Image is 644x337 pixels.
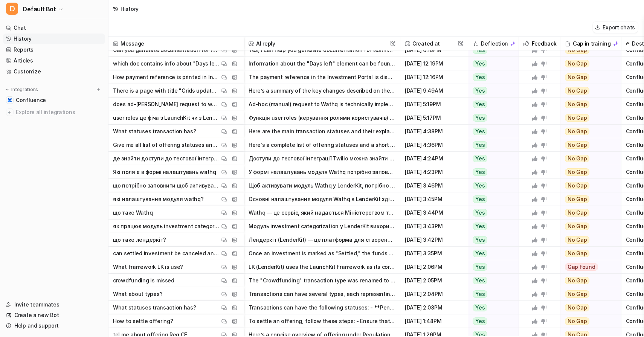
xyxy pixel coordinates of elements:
button: No Gap [560,98,616,111]
span: Yes [473,250,487,257]
a: Chat [3,23,105,33]
span: Yes [473,128,487,135]
button: No Gap [560,192,616,206]
p: does ad-[PERSON_NAME] request to wathq implemented? [113,98,220,111]
button: Основні налаштування модуля Wathq в LenderKit здійснюються через адміністративний портал. Ось клю... [249,192,395,206]
span: Yes [473,114,487,122]
button: Once an investment is marked as "Settled," the funds have already been transferred from the offer... [249,247,395,260]
button: Yes [468,220,514,233]
button: Yes [468,152,514,165]
button: Yes [468,98,514,111]
span: [DATE] 5:17PM [403,111,465,125]
p: user roles це фіча з LaunchKit чи з LenderKit? [113,111,220,125]
p: Які поля є в формі налаштувань wathq [113,165,216,179]
button: Ad-hoc (manual) request to Wathq is technically implemented in the Administrative Portal. You can... [249,98,395,111]
span: Yes [473,73,487,81]
button: Лендеркіт (LenderKit) — це платформа для створення та управління краудфандинговими та інвестиційн... [249,233,395,247]
p: There is a page with title "Grids updates". Could you provide summary of the changes described? [113,84,220,98]
p: What statuses transaction has? [113,125,196,138]
p: що таке лендеркіт? [113,233,166,247]
a: Invite teammates [3,299,105,310]
p: Integrations [11,87,38,93]
button: No Gap [560,84,616,98]
button: Yes [468,287,514,301]
span: [DATE] 5:19PM [403,98,465,111]
span: No Gap [565,60,590,67]
span: No Gap [565,209,590,217]
span: No Gap [565,290,590,298]
button: Функція user roles (керування ролями користувачів) є частиною LaunchKit. Це підтверджується докум... [249,111,395,125]
span: No Gap [565,114,590,122]
a: History [3,34,105,44]
span: Default Bot [23,4,56,14]
span: No Gap [565,87,590,95]
span: Yes [473,223,487,230]
button: Information about the "Days left" element can be found in the following documentation: - The main... [249,57,395,70]
span: [DATE] 3:44PM [403,206,465,220]
span: Yes [473,182,487,189]
span: No Gap [565,250,590,257]
p: which doc contains info about "Days left" element? [113,57,220,70]
span: Confluence [16,96,46,104]
span: No Gap [565,277,590,284]
span: Yes [473,317,487,325]
p: What statuses transaction has? [113,301,196,314]
button: Yes [468,206,514,220]
button: Yes [468,233,514,247]
span: No Gap [565,236,590,244]
span: Yes [473,304,487,311]
span: [DATE] 4:23PM [403,165,465,179]
span: Explore all integrations [16,106,102,118]
button: No Gap [560,125,616,138]
span: No Gap [565,73,590,81]
span: Yes [473,155,487,162]
span: [DATE] 3:42PM [403,233,465,247]
button: Transactions can have the following statuses: - **Pending**: The transaction has been created and... [249,301,395,314]
button: Yes [468,57,514,70]
span: Yes [473,290,487,298]
span: No Gap [565,101,590,108]
button: Gap Found [560,260,616,274]
button: Yes [468,84,514,98]
button: Here's a complete list of offering statuses and a short explanation for each: - **Draft**: The of... [249,138,395,152]
button: Wathq — це сервіс, який надається Міністерством торгівлі та інвестицій Саудівської Аравії. Він до... [249,206,395,220]
button: Yes [468,247,514,260]
button: Integrations [3,86,40,93]
button: No Gap [560,220,616,233]
button: Yes [468,301,514,314]
span: Yes [473,263,487,271]
a: Explore all integrations [3,107,105,117]
p: які налаштування модуля wathq? [113,192,204,206]
button: No Gap [560,70,616,84]
span: Yes [473,168,487,176]
p: Give me all list of offering statuses and short explanation for each [113,138,220,152]
span: No Gap [565,141,590,149]
span: Yes [473,60,487,67]
button: Yes [468,192,514,206]
button: Yes [468,260,514,274]
button: LK (LenderKit) uses the LaunchKit Framework as its core technology. The framework includes compon... [249,260,395,274]
span: Yes [473,46,487,54]
span: No Gap [565,46,590,54]
p: де знайти доступи до тестової інтеграції twilio? [113,152,220,165]
p: How to settle offering? [113,314,173,328]
a: Create a new Bot [3,310,105,320]
span: [DATE] 2:05PM [403,274,465,287]
p: що потрібно заповнити щоб активувати модуль wathq? [113,179,220,192]
button: No Gap [560,111,616,125]
span: Yes [473,236,487,244]
button: Yes [468,314,514,328]
h2: Feedback [532,37,557,50]
p: що таке Wathq [113,206,153,220]
button: No Gap [560,247,616,260]
span: Yes [473,209,487,217]
p: crowdfunding is missed [113,274,174,287]
h2: Deflection [481,37,508,50]
span: [DATE] 3:45PM [403,192,465,206]
button: Щоб активувати модуль Wathq у LenderKit, потрібно виконати такі дії: 1. Відкрити налаштування мод... [249,179,395,192]
button: Yes [468,70,514,84]
span: Yes [473,277,487,284]
span: [DATE] 1:48PM [403,314,465,328]
button: No Gap [560,138,616,152]
button: The payment reference in the Investment Portal is displayed as a required, static visual tag with... [249,70,395,84]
